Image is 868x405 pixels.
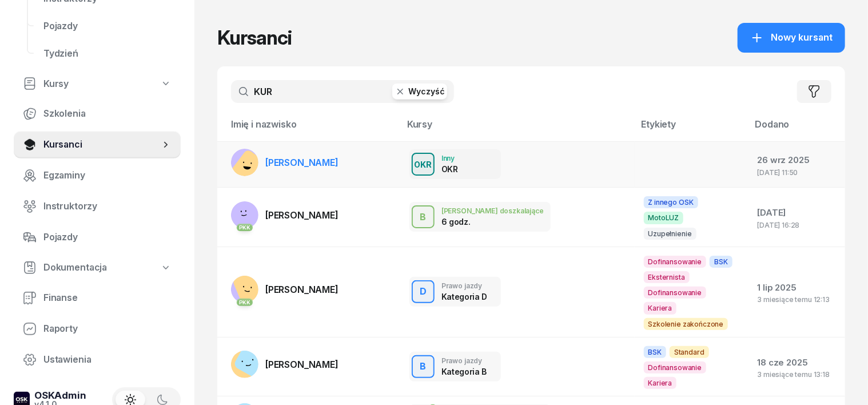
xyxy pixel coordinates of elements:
[441,367,487,376] div: Kategoria B
[415,282,431,301] div: D
[644,228,696,240] span: Uzupełnienie
[43,168,172,183] span: Egzaminy
[14,255,181,281] a: Dokumentacja
[710,256,732,268] span: BSK
[635,117,748,141] th: Etykiety
[43,260,107,275] span: Dokumentacja
[34,40,181,67] a: Tydzień
[644,362,707,374] span: Dofinansowanie
[43,77,69,92] span: Kursy
[14,193,181,220] a: Instruktorzy
[441,357,487,364] div: Prawo jazdy
[738,23,845,53] button: Nowy kursant
[231,201,339,229] a: PKK[PERSON_NAME]
[14,162,181,189] a: Egzaminy
[748,117,846,141] th: Dodano
[670,346,709,358] span: Standard
[43,137,160,152] span: Kursanci
[416,357,431,376] div: B
[412,280,435,303] button: D
[758,280,837,295] div: 1 lip 2025
[14,71,181,97] a: Kursy
[43,352,172,367] span: Ustawienia
[441,282,487,289] div: Prawo jazdy
[14,346,181,374] a: Ustawienia
[43,46,172,61] span: Tydzień
[14,100,181,128] a: Szkolenia
[265,284,339,295] span: [PERSON_NAME]
[217,117,400,141] th: Imię i nazwisko
[758,296,837,303] div: 3 miesiące temu 12:13
[644,196,698,208] span: Z innego OSK
[237,299,253,306] div: PKK
[231,80,454,103] input: Szukaj
[14,224,181,251] a: Pojazdy
[412,205,435,228] button: B
[644,271,690,283] span: Eksternista
[412,153,435,176] button: OKR
[644,212,684,224] span: MotoLUZ
[441,164,458,174] div: OKR
[43,321,172,336] span: Raporty
[644,287,707,299] span: Dofinansowanie
[758,169,837,176] div: [DATE] 11:50
[441,217,501,227] div: 6 godz.
[43,199,172,214] span: Instruktorzy
[758,371,837,378] div: 3 miesiące temu 13:18
[412,355,435,378] button: B
[392,84,447,100] button: Wyczyść
[14,284,181,312] a: Finanse
[644,346,667,358] span: BSK
[34,13,181,40] a: Pojazdy
[217,27,292,48] h1: Kursanci
[758,153,837,168] div: 26 wrz 2025
[43,19,172,34] span: Pojazdy
[265,359,339,370] span: [PERSON_NAME]
[758,355,837,370] div: 18 cze 2025
[758,205,837,220] div: [DATE]
[441,292,487,301] div: Kategoria D
[14,315,181,343] a: Raporty
[43,106,172,121] span: Szkolenia
[43,291,172,305] span: Finanse
[758,221,837,229] div: [DATE] 16:28
[265,157,339,168] span: [PERSON_NAME]
[34,391,86,400] div: OSKAdmin
[410,157,437,172] div: OKR
[231,149,339,176] a: [PERSON_NAME]
[644,302,677,314] span: Kariera
[237,224,253,231] div: PKK
[441,207,544,215] div: [PERSON_NAME] doszkalające
[644,318,728,330] span: Szkolenie zakończone
[644,256,707,268] span: Dofinansowanie
[14,131,181,158] a: Kursanci
[231,351,339,378] a: [PERSON_NAME]
[416,208,431,227] div: B
[644,377,677,389] span: Kariera
[441,154,458,162] div: Inny
[771,30,833,45] span: Nowy kursant
[231,276,339,303] a: PKK[PERSON_NAME]
[265,209,339,221] span: [PERSON_NAME]
[43,230,172,245] span: Pojazdy
[400,117,635,141] th: Kursy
